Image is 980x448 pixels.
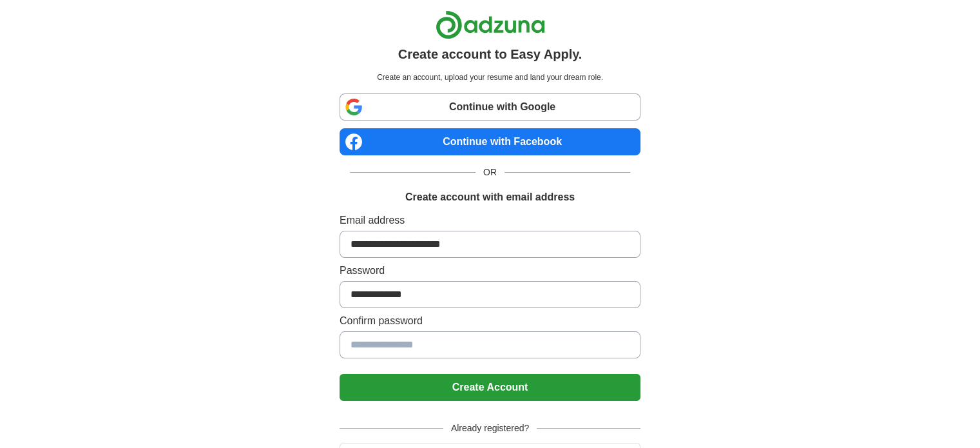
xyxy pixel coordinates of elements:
[340,263,640,278] label: Password
[476,166,504,179] span: OR
[340,374,640,401] button: Create Account
[340,213,640,228] label: Email address
[342,72,638,83] p: Create an account, upload your resume and land your dream role.
[443,422,537,435] span: Already registered?
[340,93,640,121] a: Continue with Google
[398,44,582,64] h1: Create account to Easy Apply.
[436,10,545,39] img: Adzuna logo
[405,190,575,205] h1: Create account with email address
[340,313,640,329] label: Confirm password
[340,128,640,155] a: Continue with Facebook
